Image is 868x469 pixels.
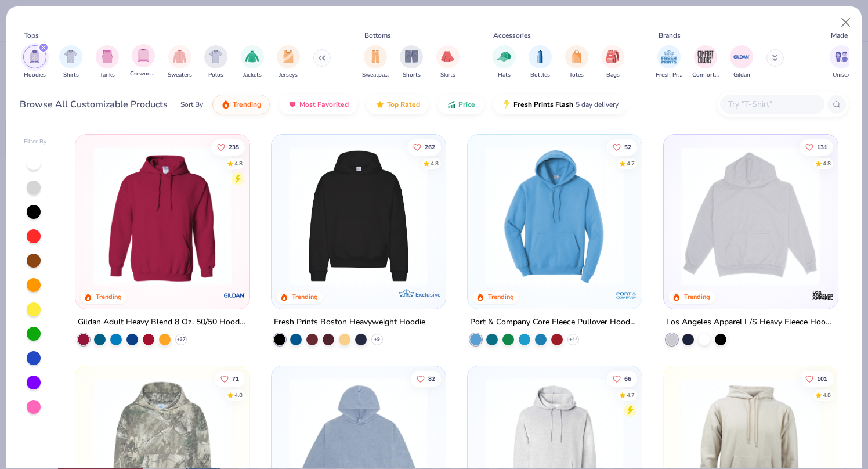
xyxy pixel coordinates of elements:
button: Trending [212,95,270,114]
button: filter button [362,45,389,80]
div: filter for Tanks [96,45,119,80]
div: filter for Hats [493,45,516,80]
button: filter button [529,45,552,80]
span: Trending [233,100,261,109]
div: Browse All Customizable Products [20,98,168,111]
img: Comfort Colors Image [697,48,714,66]
button: Most Favorited [279,95,357,114]
span: 101 [817,376,827,381]
span: Comfort Colors [692,71,719,80]
button: filter button [204,45,227,80]
img: Unisex Image [835,50,848,63]
div: Accessories [493,30,531,41]
span: 131 [817,144,827,150]
button: Like [607,370,637,387]
img: Los Angeles Apparel logo [811,284,834,307]
div: filter for Bottles [529,45,552,80]
div: filter for Shirts [59,45,82,80]
button: filter button [730,45,753,80]
span: 66 [624,376,631,381]
img: most_fav.gif [288,100,297,109]
img: Fresh Prints Image [660,48,678,66]
div: filter for Jackets [241,45,264,80]
div: filter for Skirts [436,45,460,80]
img: Port & Company logo [615,284,638,307]
span: Bags [606,71,620,80]
button: filter button [168,45,192,80]
span: Skirts [440,71,455,80]
span: Hats [498,71,511,80]
img: d4a37e75-5f2b-4aef-9a6e-23330c63bbc0 [434,146,585,286]
span: Most Favorited [299,100,349,109]
span: Top Rated [387,100,420,109]
div: 4.8 [235,391,243,399]
img: trending.gif [221,100,230,109]
img: TopRated.gif [375,100,385,109]
button: filter button [130,45,157,80]
input: Try "T-Shirt" [727,98,816,111]
div: filter for Hoodies [23,45,46,80]
div: filter for Gildan [730,45,753,80]
span: + 44 [569,336,577,343]
img: 91acfc32-fd48-4d6b-bdad-a4c1a30ac3fc [283,146,434,286]
span: + 9 [374,336,380,343]
span: + 37 [177,336,186,343]
div: Brands [659,30,681,41]
button: Fresh Prints Flash5 day delivery [493,95,627,114]
img: Hoodies Image [28,50,41,63]
button: filter button [493,45,516,80]
img: Totes Image [570,50,583,63]
div: Port & Company Core Fleece Pullover Hooded Sweatshirt [470,315,639,330]
div: filter for Bags [601,45,624,80]
img: Jerseys Image [282,50,295,63]
button: Like [212,139,245,155]
img: Sweaters Image [173,50,186,63]
div: Tops [24,30,39,41]
div: filter for Comfort Colors [692,45,719,80]
span: Unisex [833,71,850,80]
span: Shirts [63,71,79,80]
span: Sweatpants [362,71,389,80]
span: Hoodies [24,71,46,80]
button: filter button [241,45,264,80]
img: Tanks Image [101,50,114,63]
img: 1593a31c-dba5-4ff5-97bf-ef7c6ca295f9 [479,146,630,286]
div: Made For [831,30,860,41]
button: Close [835,12,857,34]
span: Bottles [530,71,550,80]
img: 6531d6c5-84f2-4e2d-81e4-76e2114e47c4 [675,146,826,286]
span: Price [458,100,475,109]
span: Fresh Prints [656,71,682,80]
button: Like [411,370,441,387]
img: Polos Image [209,50,223,63]
div: 4.8 [235,159,243,168]
div: Fresh Prints Boston Heavyweight Hoodie [274,315,425,330]
button: Like [215,370,245,387]
img: Bags Image [606,50,619,63]
img: Gildan logo [223,284,246,307]
button: filter button [277,45,300,80]
div: filter for Jerseys [277,45,300,80]
div: Gildan Adult Heavy Blend 8 Oz. 50/50 Hooded Sweatshirt [78,315,247,330]
span: 82 [428,376,435,381]
span: Gildan [733,71,750,80]
button: filter button [23,45,46,80]
img: Shorts Image [405,50,418,63]
div: filter for Sweaters [168,45,192,80]
img: Gildan Image [733,48,750,66]
div: Los Angeles Apparel L/S Heavy Fleece Hoodie Po 14 Oz [666,315,836,330]
div: Sort By [180,99,203,110]
div: filter for Totes [565,45,588,80]
div: 4.7 [627,159,635,168]
img: Crewnecks Image [137,49,150,62]
div: filter for Fresh Prints [656,45,682,80]
span: Exclusive [415,291,440,298]
span: Crewnecks [130,70,157,78]
span: Jackets [243,71,262,80]
div: Filter By [24,138,47,146]
button: filter button [436,45,460,80]
button: filter button [656,45,682,80]
div: filter for Unisex [830,45,853,80]
div: 4.8 [823,159,831,168]
div: filter for Shorts [400,45,423,80]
